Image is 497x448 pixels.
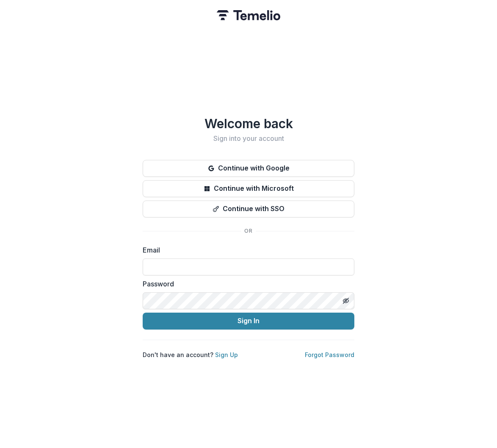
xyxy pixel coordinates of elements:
a: Forgot Password [305,351,354,358]
button: Continue with Google [143,160,354,177]
h2: Sign into your account [143,135,354,143]
button: Sign In [143,313,354,330]
label: Password [143,279,349,289]
h1: Welcome back [143,116,354,131]
label: Email [143,245,349,255]
img: Temelio [217,10,280,20]
button: Continue with Microsoft [143,180,354,197]
button: Continue with SSO [143,201,354,217]
a: Sign Up [215,351,238,358]
button: Toggle password visibility [339,294,353,308]
p: Don't have an account? [143,350,238,359]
